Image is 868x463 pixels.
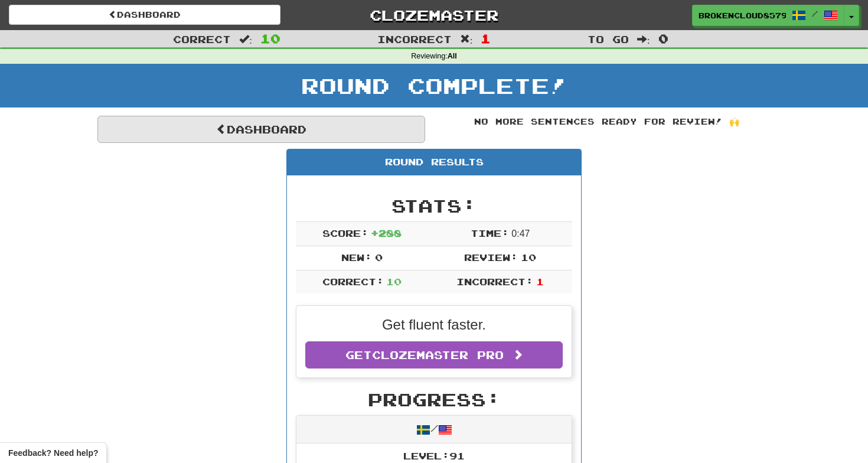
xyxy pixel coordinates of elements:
span: Review: [464,252,518,263]
h1: Round Complete! [4,74,864,97]
a: Clozemaster [298,5,570,25]
span: Correct [173,33,231,45]
div: Round Results [287,149,581,175]
span: To go [588,33,629,45]
span: Level: 91 [403,450,465,461]
a: Dashboard [9,5,280,25]
span: : [460,34,473,44]
span: 0 : 47 [511,229,530,239]
span: Score: [322,227,368,239]
span: Open feedback widget [8,447,98,459]
span: / [812,9,818,18]
a: GetClozemaster Pro [305,341,563,369]
div: No more sentences ready for review! 🙌 [443,116,771,128]
a: BrokenCloud8579 / [692,5,844,26]
span: : [637,34,650,44]
h2: Stats: [296,196,572,216]
span: 0 [375,252,383,263]
span: 1 [481,31,491,45]
span: 10 [260,31,280,45]
span: BrokenCloud8579 [699,10,786,21]
span: + 288 [371,227,402,239]
span: Incorrect: [456,276,533,287]
span: 10 [386,276,402,287]
strong: All [448,52,457,60]
div: / [296,416,572,444]
span: 0 [658,31,668,45]
p: Get fluent faster. [305,315,563,335]
span: New: [341,252,372,263]
span: Clozemaster Pro [372,348,504,361]
span: Incorrect [377,33,452,45]
span: Correct: [322,276,384,287]
span: 1 [536,276,544,287]
span: Time: [471,227,509,239]
h2: Progress: [296,390,572,409]
span: 10 [521,252,536,263]
span: : [239,34,252,44]
a: Dashboard [97,116,425,143]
